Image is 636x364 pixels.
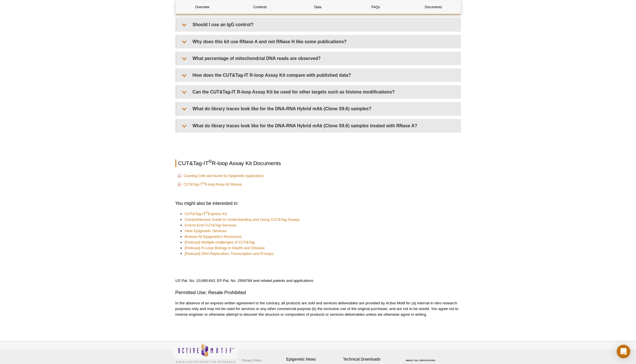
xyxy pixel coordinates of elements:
[185,217,300,222] a: Comprehensive Guide to Understanding and Using CUT&Tag Assays
[177,52,461,65] summary: What percentage of mitochondrial DNA reads are observed?
[185,228,227,234] a: View Epigenetic Services
[208,159,212,164] sup: ®
[177,119,461,132] summary: What do library traces look like for the DNA-RNA Hybrid mAb (Clone S9.6) samples treated with RNa...
[185,240,255,245] a: [Podcast] Multiple challenges of CUT&Tag
[202,182,204,185] sup: ®
[291,0,345,14] a: Data
[400,351,443,364] table: Click to Verify - This site chose Symantec SSL for secure e-commerce and confidential communicati...
[185,211,227,217] a: CUT&Tag-IT®Express Kit
[175,159,461,167] h2: CUT&Tag-IT R-loop Assay Kit Documents
[286,357,340,362] h4: Epigenetic News
[177,102,461,115] summary: What do library traces look like for the DNA-RNA Hybrid mAb (Clone S9.6) samples?
[175,200,461,207] h3: You might also be interested in:
[177,86,461,98] summary: Can the CUT&Tag-IT R-loop Assay Kit be used for other targets such as histone modifications?
[177,35,461,48] summary: Why does this kit use RNase A and not RNase H like some publications?
[177,69,461,82] summary: How does the CUT&Tag-IT R-loop Assay Kit compare with published data?
[177,18,461,31] summary: Should I use an IgG control?
[185,245,265,251] a: [Podcast] R-Loop Biology in Health and Disease
[185,251,274,257] a: [Podcast] DNA Replication, Transcription and R-loops
[206,211,208,214] sup: ®
[407,0,460,14] a: Documents
[175,278,314,283] em: US Pat. No. 10,689,643, EP Pat. No. 2999784 and related patents and applications
[176,0,229,14] a: Overview
[177,181,242,188] a: CUT&Tag-IT®R-loop Assay Kit Manual
[185,222,237,228] a: End-to-End CUT&Tag Services
[406,359,435,361] a: ABOUT SSL CERTIFICATES
[349,0,402,14] a: FAQs
[185,234,242,240] a: Browse All Epigenetics Resources
[175,300,461,317] p: In the absence of an express written agreement to the contrary, all products are sold and service...
[617,345,630,358] div: Open Intercom Messenger
[233,0,287,14] a: Contents
[343,357,397,362] h4: Technical Downloads
[175,289,461,296] h3: Permitted Use; Resale Prohibited
[177,172,264,179] a: Counting Cells and Nuclei for Epigenetic Applications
